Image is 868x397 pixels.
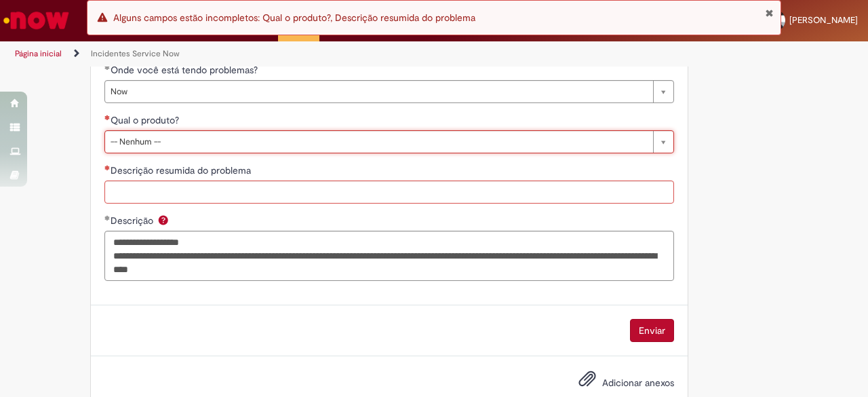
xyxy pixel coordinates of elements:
input: Descrição resumida do problema [104,181,674,204]
img: ServiceNow [1,7,71,34]
button: Fechar Notificação [765,7,774,18]
span: Alguns campos estão incompletos: Qual o produto?, Descrição resumida do problema [113,12,475,24]
span: Necessários [104,165,111,170]
span: Now [111,81,646,102]
span: Necessários [104,115,111,120]
span: [PERSON_NAME] [789,14,858,26]
span: Qual o produto? [111,114,182,126]
span: Descrição [111,214,156,227]
button: Enviar [630,319,674,342]
span: Obrigatório Preenchido [104,64,111,70]
a: Página inicial [15,48,62,59]
span: Adicionar anexos [602,377,674,389]
span: -- Nenhum -- [111,131,646,153]
ul: Trilhas de página [10,41,568,67]
span: Descrição resumida do problema [111,164,254,176]
span: Onde você está tendo problemas? [111,64,260,76]
span: Obrigatório Preenchido [104,215,111,221]
a: Incidentes Service Now [91,48,180,59]
span: Ajuda para Descrição [155,214,172,225]
textarea: Descrição [104,231,674,280]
